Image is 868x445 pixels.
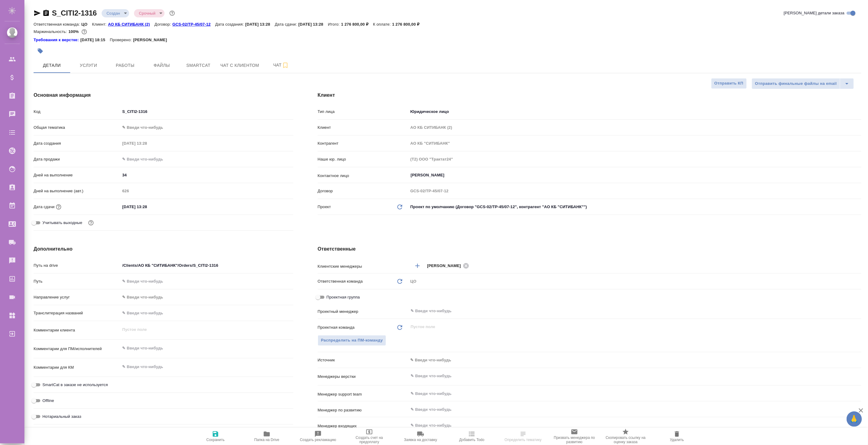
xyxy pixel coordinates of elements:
[120,292,293,302] div: ✎ Введи что-нибудь
[34,327,120,333] p: Комментарии клиента
[254,438,279,442] span: Папка на Drive
[651,428,703,445] button: Удалить
[34,346,120,352] p: Комментарии для ПМ/исполнителей
[245,22,275,27] p: [DATE] 13:28
[34,204,55,210] p: Дата сдачи
[105,11,122,16] button: Создан
[34,294,120,300] p: Направление услуг
[81,22,92,27] p: ЦО
[446,428,497,445] button: Добавить Todo
[328,22,341,27] p: Итого:
[318,173,408,179] p: Контактное лицо
[318,140,408,147] p: Контрагент
[410,259,425,273] button: Добавить менеджера
[459,438,484,442] span: Добавить Todo
[410,307,839,315] input: ✎ Введи что-нибудь
[108,22,154,27] p: АО КБ СИТИБАНК (2)
[755,80,837,87] span: Отправить финальные файлы на email
[427,262,471,270] div: [PERSON_NAME]
[408,139,861,148] input: Пустое поле
[408,107,861,117] div: Юридическое лицо
[74,62,103,69] span: Услуги
[206,438,225,442] span: Сохранить
[327,294,360,300] span: Проектная группа
[120,139,174,148] input: Пустое поле
[241,428,292,445] button: Папка на Drive
[120,107,293,116] input: ✎ Введи что-нибудь
[34,156,120,162] p: Дата продажи
[752,78,854,89] div: split button
[318,391,408,397] p: Менеджер support team
[858,375,859,377] button: Open
[55,203,63,211] button: Если добавить услуги и заполнить их объемом, то дата рассчитается автоматически
[42,398,54,404] span: Offline
[395,428,446,445] button: Заявка на доставку
[552,436,596,444] span: Призвать менеджера по развитию
[34,310,120,316] p: Транслитерация названий
[410,357,854,363] div: ✎ Введи что-нибудь
[318,188,408,194] p: Договор
[318,357,408,363] p: Источник
[344,428,395,445] button: Создать счет на предоплату
[318,109,408,115] p: Тип лица
[34,22,81,27] p: Ответственная команда:
[410,323,847,331] input: Пустое поле
[37,62,67,69] span: Детали
[300,438,336,442] span: Создать рекламацию
[102,9,129,17] div: Создан
[318,324,355,331] p: Проектная команда
[42,382,108,388] span: SmartCat в заказе не используется
[134,9,165,17] div: Создан
[847,411,862,427] button: 🙏
[752,78,840,89] button: Отправить финальные файлы на email
[427,263,465,269] span: [PERSON_NAME]
[220,62,259,69] span: Чат с клиентом
[318,92,861,99] h4: Клиент
[318,335,386,346] button: Распределить на ПМ-команду
[68,29,80,34] p: 100%
[110,37,133,43] p: Проверено:
[34,125,120,131] p: Общая тематика
[120,261,293,270] input: ✎ Введи что-нибудь
[215,22,245,27] p: Дата создания:
[298,22,328,27] p: [DATE] 13:28
[110,62,140,69] span: Работы
[120,122,293,133] div: ✎ Введи что-нибудь
[172,21,215,27] a: GCS-02/TP-45/07-12
[122,294,286,300] div: ✎ Введи что-нибудь
[92,22,108,27] p: Клиент:
[858,265,859,266] button: Open
[34,245,293,253] h4: Дополнительно
[34,262,120,269] p: Путь на drive
[154,22,172,27] p: Договор:
[172,22,215,27] p: GCS-02/TP-45/07-12
[137,11,157,16] button: Срочный
[87,219,95,227] button: Выбери, если сб и вс нужно считать рабочими днями для выполнения заказа.
[120,155,174,164] input: ✎ Введи что-нибудь
[711,78,747,89] button: Отправить КП
[292,428,344,445] button: Создать рекламацию
[410,372,839,380] input: ✎ Введи что-нибудь
[34,29,68,34] p: Маржинальность:
[410,421,839,429] input: ✎ Введи что-нибудь
[341,22,373,27] p: 1 276 800,00 ₽
[318,125,408,131] p: Клиент
[34,92,293,99] h4: Основная информация
[34,140,120,147] p: Дата создания
[404,438,437,442] span: Заявка на доставку
[266,61,296,69] span: Чат
[34,44,47,58] button: Добавить тэг
[318,309,408,315] p: Проектный менеджер
[318,204,331,210] p: Проект
[34,109,120,115] p: Код
[392,22,424,27] p: 1 276 800,00 ₽
[168,9,176,17] button: Доп статусы указывают на важность/срочность заказа
[858,393,859,394] button: Open
[408,186,861,195] input: Пустое поле
[282,62,289,69] svg: Подписаться
[34,278,120,284] p: Путь
[318,245,861,253] h4: Ответственные
[184,62,213,69] span: Smartcat
[122,125,286,131] div: ✎ Введи что-нибудь
[275,22,298,27] p: Дата сдачи:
